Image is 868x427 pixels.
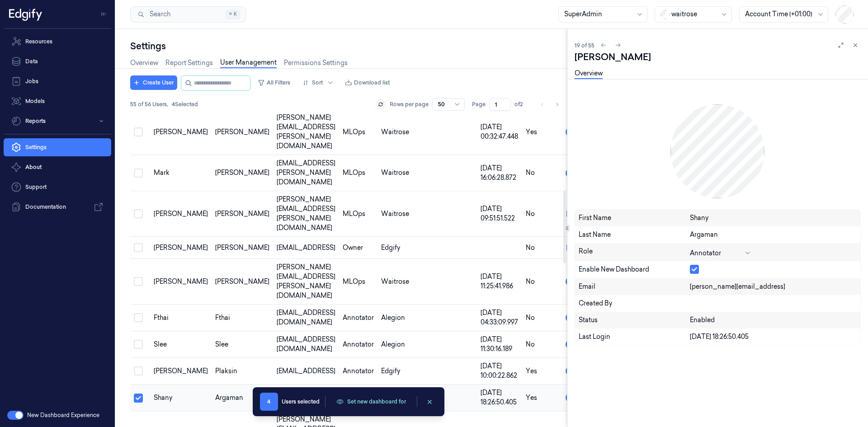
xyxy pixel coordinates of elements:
[134,340,143,349] button: Select row
[154,168,208,178] div: Mark
[146,9,170,19] span: Search
[284,58,348,68] a: Permissions Settings
[526,277,558,286] div: No
[277,195,335,233] div: [PERSON_NAME][EMAIL_ADDRESS][PERSON_NAME][DOMAIN_NAME]
[215,277,269,286] div: [PERSON_NAME]
[130,6,246,23] button: Search⌘K
[220,58,277,68] a: User Management
[254,75,294,90] button: All Filters
[134,127,143,136] button: Select row
[165,58,213,68] a: Report Settings
[381,209,412,219] div: Waitrose
[481,272,519,291] div: [DATE] 11:25:41.986
[134,243,143,252] button: Select row
[4,72,111,90] a: Jobs
[154,340,208,349] div: slee
[481,164,519,183] div: [DATE] 16:06:28.872
[690,282,857,291] div: [PERSON_NAME][EMAIL_ADDRESS]
[277,366,335,376] div: [EMAIL_ADDRESS]
[277,335,335,354] div: [EMAIL_ADDRESS][DOMAIN_NAME]
[134,277,143,286] button: Select row
[381,127,412,137] div: Waitrose
[579,332,690,342] div: Last Login
[381,366,412,376] div: Edgify
[381,243,412,253] div: Edgify
[4,52,111,70] a: Data
[690,230,857,239] div: Argaman
[134,313,143,322] button: Select row
[331,395,411,408] button: Set new dashboard for
[343,366,374,376] div: Annotator
[579,230,690,239] div: Last Name
[481,388,519,407] div: [DATE] 18:26:50.405
[130,40,567,52] div: Settings
[579,247,690,258] div: Role
[526,127,558,137] div: Yes
[277,159,335,187] div: [EMAIL_ADDRESS][PERSON_NAME][DOMAIN_NAME]
[154,393,208,403] div: Shany
[215,127,269,137] div: [PERSON_NAME]
[690,213,857,223] div: Shany
[343,313,374,323] div: Annotator
[526,168,558,178] div: No
[215,313,269,323] div: fthai
[579,213,690,223] div: First Name
[215,340,269,349] div: slee
[575,69,603,79] a: Overview
[130,75,177,90] button: Create User
[97,7,111,21] button: Toggle Navigation
[134,169,143,178] button: Select row
[215,393,269,403] div: Argaman
[154,313,208,323] div: fthai
[154,277,208,286] div: [PERSON_NAME]
[390,100,429,108] p: Rows per page
[4,112,111,130] button: Reports
[381,168,412,178] div: Waitrose
[215,366,269,376] div: Plaksin
[4,178,111,196] a: Support
[526,243,558,253] div: No
[481,335,519,354] div: [DATE] 11:30:16.189
[341,75,393,90] button: Download list
[134,366,143,375] button: Select row
[154,243,208,253] div: [PERSON_NAME]
[343,168,374,178] div: MLOps
[154,209,208,219] div: [PERSON_NAME]
[277,263,335,300] div: [PERSON_NAME][EMAIL_ADDRESS][PERSON_NAME][DOMAIN_NAME]
[381,277,412,286] div: Waitrose
[526,313,558,323] div: No
[343,243,374,253] div: Owner
[154,366,208,376] div: [PERSON_NAME]
[134,209,143,218] button: Select row
[343,209,374,219] div: MLOps
[690,332,857,342] div: [DATE] 18:26:50.405
[343,277,374,286] div: MLOps
[526,393,558,403] div: Yes
[579,315,690,325] div: Status
[526,209,558,219] div: No
[579,299,690,308] div: Created By
[343,127,374,137] div: MLOps
[4,158,111,176] button: About
[526,340,558,349] div: No
[481,122,519,141] div: [DATE] 00:32:47.448
[277,113,335,151] div: [PERSON_NAME][EMAIL_ADDRESS][PERSON_NAME][DOMAIN_NAME]
[134,394,143,403] button: Select row
[277,243,335,253] div: [EMAIL_ADDRESS]
[381,340,412,349] div: Alegion
[277,308,335,327] div: [EMAIL_ADDRESS][DOMAIN_NAME]
[481,308,519,327] div: [DATE] 04:33:09.997
[4,198,111,216] a: Documentation
[575,42,594,49] span: 19 of 55
[130,100,168,108] span: 55 of 56 Users ,
[260,393,278,411] span: 4
[514,100,529,108] span: of 2
[575,51,861,63] div: [PERSON_NAME]
[4,92,111,110] a: Models
[526,366,558,376] div: Yes
[579,282,690,291] div: Email
[536,98,563,111] nav: pagination
[4,33,111,51] a: Resources
[215,209,269,219] div: [PERSON_NAME]
[481,361,519,380] div: [DATE] 10:00:22.862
